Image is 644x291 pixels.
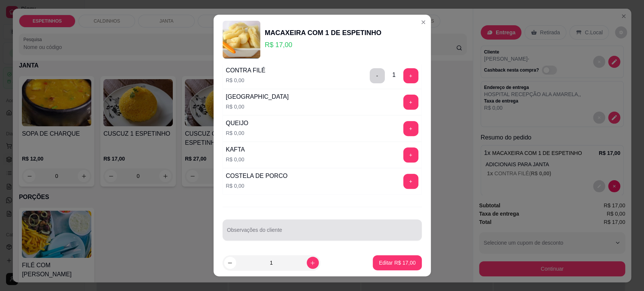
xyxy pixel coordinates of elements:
button: increase-product-quantity [307,257,319,269]
img: product-image [223,21,260,58]
div: 1 [392,70,396,80]
button: delete [370,68,385,83]
div: COSTELA DE PORCO [226,172,288,181]
div: QUEIJO [226,119,249,128]
button: add [403,95,418,110]
button: decrease-product-quantity [224,257,236,269]
div: KAFTA [226,145,245,154]
input: Observações do cliente [227,229,417,237]
p: R$ 0,00 [226,77,266,84]
p: R$ 0,00 [226,103,289,110]
div: [GEOGRAPHIC_DATA] [226,92,289,101]
p: R$ 17,00 [265,40,381,50]
button: Close [417,16,429,28]
button: add [403,174,418,189]
div: MACAXEIRA COM 1 DE ESPETINHO [265,28,381,38]
button: add [403,68,418,83]
button: Editar R$ 17,00 [373,255,421,270]
p: R$ 0,00 [226,156,245,163]
button: add [403,121,418,136]
p: R$ 0,00 [226,129,249,137]
p: R$ 0,00 [226,182,288,190]
button: add [403,147,418,162]
p: Editar R$ 17,00 [379,259,415,266]
div: CONTRA FILÉ [226,66,266,75]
